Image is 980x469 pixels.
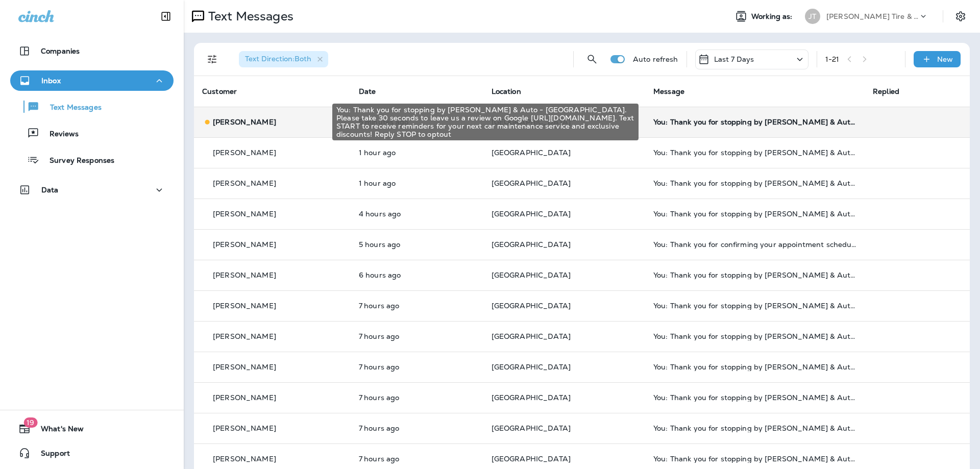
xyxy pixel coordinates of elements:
button: 19What's New [10,418,174,439]
p: Sep 17, 2025 08:04 AM [359,393,475,402]
span: Text Direction : Both [245,54,311,63]
p: Text Messages [204,9,293,24]
span: [GEOGRAPHIC_DATA] [492,179,571,188]
p: Sep 17, 2025 08:58 AM [359,302,475,310]
div: You: Thank you for stopping by Jensen Tire & Auto - North 90th Street. Please take 30 seconds to ... [653,118,856,126]
button: Reviews [10,122,174,144]
button: Settings [951,7,970,26]
p: Sep 17, 2025 08:04 AM [359,363,475,371]
span: Message [653,87,684,96]
span: Support [31,449,70,461]
div: You: Thank you for stopping by [PERSON_NAME] & Auto - [GEOGRAPHIC_DATA]. Please take 30 seconds t... [332,104,639,140]
p: [PERSON_NAME] [213,240,276,249]
span: [GEOGRAPHIC_DATA] [492,454,571,463]
span: [GEOGRAPHIC_DATA] [492,362,571,372]
span: [GEOGRAPHIC_DATA] [492,148,571,157]
div: You: Thank you for stopping by Jensen Tire & Auto - North 90th Street. Please take 30 seconds to ... [653,271,856,279]
button: Support [10,443,174,463]
p: Sep 17, 2025 08:04 AM [359,424,475,432]
span: [GEOGRAPHIC_DATA] [492,393,571,402]
p: Sep 17, 2025 08:04 AM [359,455,475,463]
div: You: Thank you for stopping by Jensen Tire & Auto - North 90th Street. Please take 30 seconds to ... [653,455,856,463]
p: [PERSON_NAME] [213,393,276,402]
p: Sep 17, 2025 10:30 AM [359,240,475,249]
span: 19 [23,417,37,428]
p: New [937,55,953,63]
span: [GEOGRAPHIC_DATA] [492,270,571,280]
p: [PERSON_NAME] [213,271,276,279]
div: You: Thank you for stopping by Jensen Tire & Auto - North 90th Street. Please take 30 seconds to ... [653,210,856,218]
p: Sep 17, 2025 02:17 PM [359,179,475,187]
p: Last 7 Days [714,55,754,63]
p: Sep 17, 2025 09:58 AM [359,271,475,279]
p: [PERSON_NAME] [213,363,276,371]
button: Filters [202,49,223,69]
span: What's New [31,425,84,437]
div: You: Thank you for stopping by Jensen Tire & Auto - North 90th Street. Please take 30 seconds to ... [653,179,856,187]
span: Date [359,87,376,96]
button: Collapse Sidebar [152,6,180,27]
p: [PERSON_NAME] [213,424,276,432]
p: Sep 17, 2025 02:17 PM [359,149,475,157]
p: [PERSON_NAME] [213,455,276,463]
span: [GEOGRAPHIC_DATA] [492,332,571,341]
div: You: Thank you for confirming your appointment scheduled for 09/18/2025 10:30 AM with North 90th ... [653,240,856,249]
div: 1 - 21 [825,55,840,63]
div: You: Thank you for stopping by Jensen Tire & Auto - North 90th Street. Please take 30 seconds to ... [653,332,856,340]
p: Auto refresh [633,55,678,63]
p: [PERSON_NAME] [213,302,276,310]
button: Search Messages [582,49,602,69]
p: [PERSON_NAME] [213,179,276,187]
p: Data [41,186,59,194]
p: Reviews [39,130,79,139]
p: Companies [41,47,80,55]
span: [GEOGRAPHIC_DATA] [492,240,571,249]
p: Inbox [41,77,61,85]
button: Text Messages [10,96,174,117]
p: Text Messages [40,103,102,113]
p: Survey Responses [39,156,114,166]
div: You: Thank you for stopping by Jensen Tire & Auto - North 90th Street. Please take 30 seconds to ... [653,302,856,310]
span: [GEOGRAPHIC_DATA] [492,424,571,433]
button: Inbox [10,70,174,91]
p: [PERSON_NAME] [213,210,276,218]
p: [PERSON_NAME] [213,332,276,340]
p: [PERSON_NAME] [213,149,276,157]
span: Customer [202,87,237,96]
div: You: Thank you for stopping by Jensen Tire & Auto - North 90th Street. Please take 30 seconds to ... [653,393,856,402]
div: You: Thank you for stopping by Jensen Tire & Auto - North 90th Street. Please take 30 seconds to ... [653,424,856,432]
p: Sep 17, 2025 11:59 AM [359,210,475,218]
p: [PERSON_NAME] Tire & Auto [826,12,918,20]
p: Sep 17, 2025 08:04 AM [359,332,475,340]
div: JT [805,9,820,24]
div: Text Direction:Both [239,51,328,67]
span: [GEOGRAPHIC_DATA] [492,301,571,310]
p: [PERSON_NAME] [213,118,276,126]
span: Replied [873,87,899,96]
button: Survey Responses [10,149,174,170]
button: Data [10,180,174,200]
span: [GEOGRAPHIC_DATA] [492,209,571,218]
div: You: Thank you for stopping by Jensen Tire & Auto - North 90th Street. Please take 30 seconds to ... [653,149,856,157]
span: Working as: [751,12,795,21]
span: Location [492,87,521,96]
button: Companies [10,41,174,61]
div: You: Thank you for stopping by Jensen Tire & Auto - North 90th Street. Please take 30 seconds to ... [653,363,856,371]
